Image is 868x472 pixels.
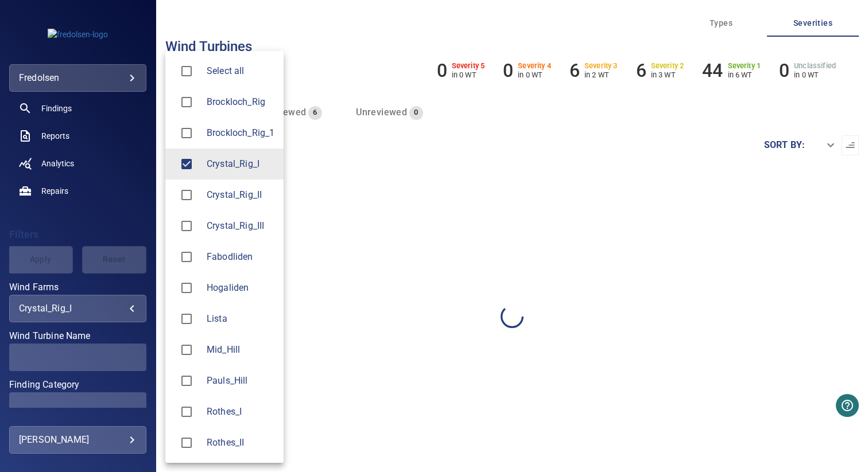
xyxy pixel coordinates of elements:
span: Rothes_I [175,400,199,424]
span: Fabodliden [207,250,274,264]
div: Wind Farms Lista [207,312,274,326]
div: Wind Farms Brockloch_Rig [207,95,274,109]
span: Hogaliden [207,281,274,295]
span: Fabodliden [175,245,199,269]
span: Brockloch_Rig [175,90,199,114]
ul: Crystal_Rig_I [165,51,284,463]
span: Mid_Hill [175,338,199,362]
div: Wind Farms Crystal_Rig_I [207,157,274,171]
span: Rothes_I [207,405,274,419]
span: Crystal_Rig_I [175,152,199,176]
div: Wind Farms Hogaliden [207,281,274,295]
span: Lista [175,307,199,331]
span: Crystal_Rig_III [207,219,274,233]
span: Brockloch_Rig [207,95,274,109]
span: Pauls_Hill [207,374,274,388]
span: Select all [207,64,274,78]
div: Wind Farms Fabodliden [207,250,274,264]
div: Wind Farms Crystal_Rig_II [207,188,274,202]
div: Wind Farms Brockloch_Rig_1 [207,126,274,140]
span: Brockloch_Rig_1 [175,121,199,145]
span: Mid_Hill [207,343,274,357]
span: Lista [207,312,274,326]
div: Wind Farms Rothes_I [207,405,274,419]
span: Crystal_Rig_III [175,214,199,238]
div: Wind Farms Pauls_Hill [207,374,274,388]
div: Wind Farms Mid_Hill [207,343,274,357]
div: Wind Farms Rothes_II [207,436,274,450]
span: Crystal_Rig_I [207,157,274,171]
span: Rothes_II [175,431,199,455]
span: Hogaliden [175,276,199,300]
span: Crystal_Rig_II [175,183,199,207]
span: Rothes_II [207,436,274,450]
span: Brockloch_Rig_1 [207,126,274,140]
span: Pauls_Hill [175,369,199,393]
div: Wind Farms Crystal_Rig_III [207,219,274,233]
span: Crystal_Rig_II [207,188,274,202]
